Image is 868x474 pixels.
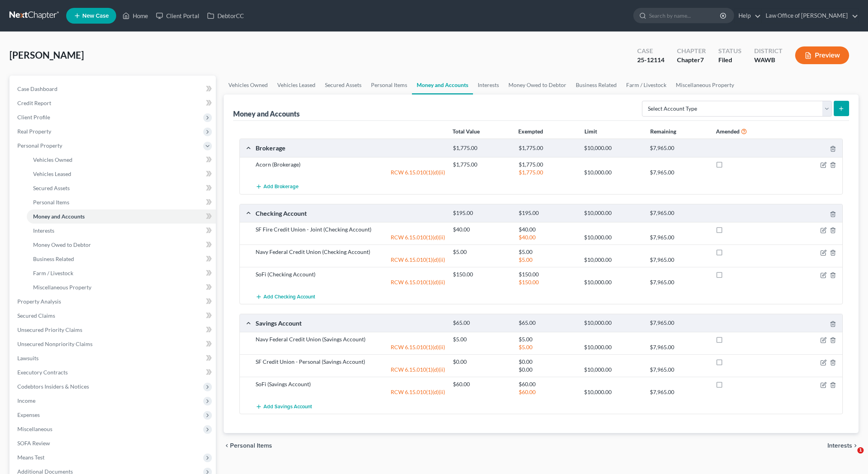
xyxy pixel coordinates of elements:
button: Preview [795,46,849,64]
a: Money and Accounts [27,209,216,224]
div: Brokerage [252,144,449,152]
span: Secured Assets [33,185,70,191]
div: $1,775.00 [449,161,515,168]
a: Money and Accounts [412,76,473,94]
div: $1,775.00 [515,161,581,168]
a: Secured Claims [11,309,216,323]
div: $5.00 [449,335,515,343]
a: Credit Report [11,96,216,110]
div: $7,965.00 [646,168,712,176]
div: $150.00 [515,278,581,286]
div: $10,000.00 [580,144,646,152]
span: SOFA Review [17,440,50,446]
strong: Amended [716,128,740,135]
span: Money Owed to Debtor [33,241,91,248]
div: WAWB [754,56,783,65]
span: Client Profile [17,114,50,120]
span: Miscellaneous [17,426,52,432]
div: Acorn (Brokerage) [252,161,449,168]
div: $1,775.00 [515,168,581,176]
div: RCW 6.15.010(1)(d)(ii) [252,168,449,176]
div: Filed [718,56,742,65]
span: Secured Claims [17,312,55,319]
a: Farm / Livestock [27,266,216,280]
div: Chapter [677,46,706,56]
a: Miscellaneous Property [671,76,739,94]
div: $150.00 [449,270,515,278]
div: $10,000.00 [580,319,646,327]
div: $0.00 [515,366,581,374]
span: Means Test [17,454,45,461]
button: Add Brokerage [256,180,299,194]
div: $10,000.00 [580,278,646,286]
div: Navy Federal Credit Union (Savings Account) [252,335,449,343]
a: Business Related [27,252,216,266]
div: Money and Accounts [233,109,300,119]
span: Case Dashboard [17,85,57,92]
strong: Limit [584,128,597,135]
div: RCW 6.15.010(1)(d)(ii) [252,233,449,241]
i: chevron_left [224,443,230,449]
div: $60.00 [515,380,581,388]
div: $5.00 [449,248,515,256]
div: $40.00 [515,233,581,241]
a: Home [119,9,152,23]
strong: Exempted [518,128,543,135]
div: Status [718,46,742,56]
div: $60.00 [449,380,515,388]
div: Chapter [677,56,706,65]
strong: Total Value [453,128,480,135]
div: $10,000.00 [580,233,646,241]
span: Business Related [33,256,74,262]
div: $5.00 [515,248,581,256]
span: Personal Items [33,199,69,206]
div: Navy Federal Credit Union (Checking Account) [252,248,449,256]
strong: Remaining [650,128,676,135]
div: RCW 6.15.010(1)(d)(ii) [252,343,449,351]
div: SF Fire Credit Union - Joint (Checking Account) [252,226,449,233]
div: $65.00 [515,319,581,327]
span: [PERSON_NAME] [9,49,84,61]
div: SF Credit Union - Personal (Savings Account) [252,358,449,366]
div: $195.00 [515,209,581,217]
div: $7,965.00 [646,278,712,286]
span: Credit Report [17,100,51,106]
span: Lawsuits [17,355,39,361]
span: Interests [827,443,852,449]
div: $7,965.00 [646,343,712,351]
a: Vehicles Owned [27,153,216,167]
div: $10,000.00 [580,343,646,351]
div: SoFi (Savings Account) [252,380,449,388]
a: Money Owed to Debtor [504,76,571,94]
a: Farm / Livestock [621,76,671,94]
span: Expenses [17,411,40,418]
div: $5.00 [515,343,581,351]
a: DebtorCC [203,9,248,23]
a: Lawsuits [11,351,216,365]
div: RCW 6.15.010(1)(d)(ii) [252,278,449,286]
span: Personal Items [230,443,272,449]
div: $5.00 [515,335,581,343]
div: SoFi (Checking Account) [252,270,449,278]
a: Help [734,9,761,23]
span: Real Property [17,128,51,135]
div: $7,965.00 [646,233,712,241]
div: RCW 6.15.010(1)(d)(ii) [252,366,449,374]
span: Unsecured Priority Claims [17,326,82,333]
span: Farm / Livestock [33,270,73,276]
div: $10,000.00 [580,388,646,396]
a: Money Owed to Debtor [27,238,216,252]
span: Add Savings Account [263,404,312,410]
div: Checking Account [252,209,449,217]
span: 1 [857,447,864,454]
a: Unsecured Nonpriority Claims [11,337,216,351]
a: Personal Items [27,195,216,209]
div: $40.00 [515,226,581,233]
a: Client Portal [152,9,203,23]
a: Interests [473,76,504,94]
div: District [754,46,783,56]
span: Codebtors Insiders & Notices [17,383,89,390]
div: $7,965.00 [646,388,712,396]
div: $10,000.00 [580,366,646,374]
a: Interests [27,224,216,238]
